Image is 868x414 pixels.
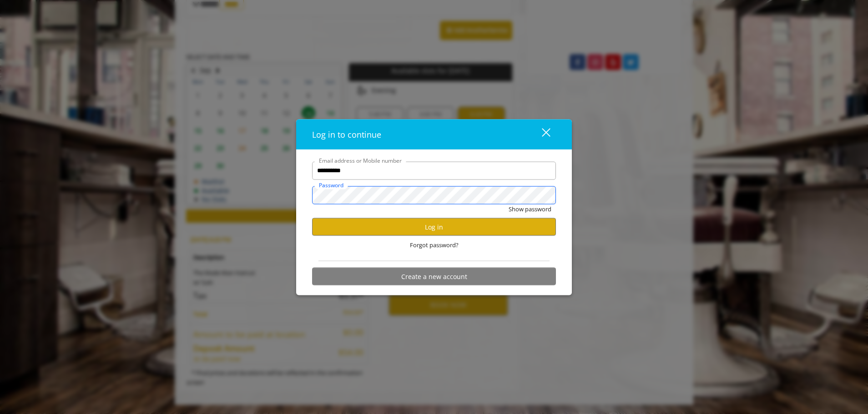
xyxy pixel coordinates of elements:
div: close dialog [531,127,550,141]
label: Password [314,180,348,189]
span: Forgot password? [410,240,459,250]
span: Log in to continue [312,129,381,140]
button: close dialog [525,125,556,144]
button: Create a new account [312,268,556,285]
input: Email address or Mobile number [312,161,556,180]
label: Email address or Mobile number [314,156,406,165]
input: Password [312,186,556,204]
button: Log in [312,218,556,236]
button: Show password [509,204,551,214]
